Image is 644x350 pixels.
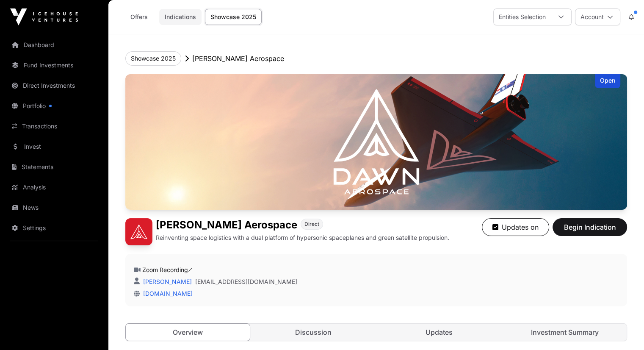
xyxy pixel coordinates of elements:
[140,290,193,297] a: [DOMAIN_NAME]
[156,233,449,242] p: Reinventing space logistics with a dual platform of hypersonic spaceplanes and green satellite pr...
[159,9,202,25] a: Indications
[7,219,102,237] a: Settings
[195,278,297,286] a: [EMAIL_ADDRESS][DOMAIN_NAME]
[482,218,549,236] button: Updates on
[10,8,78,25] img: Icehouse Ventures Logo
[377,324,501,341] a: Updates
[7,117,102,136] a: Transactions
[141,278,192,285] a: [PERSON_NAME]
[7,56,102,75] a: Fund Investments
[602,309,644,350] iframe: Chat Widget
[595,74,620,88] div: Open
[7,158,102,176] a: Statements
[125,74,627,210] img: Dawn Aerospace
[156,218,297,232] h1: [PERSON_NAME] Aerospace
[7,97,102,115] a: Portfolio
[192,53,284,64] p: [PERSON_NAME] Aerospace
[575,8,620,25] button: Account
[553,218,627,236] button: Begin Indication
[503,324,627,341] a: Investment Summary
[126,324,627,341] nav: Tabs
[7,178,102,197] a: Analysis
[122,9,156,25] a: Offers
[125,323,250,341] a: Overview
[7,76,102,95] a: Direct Investments
[553,227,627,235] a: Begin Indication
[7,36,102,54] a: Dashboard
[252,324,376,341] a: Discussion
[304,221,319,228] span: Direct
[563,222,616,232] span: Begin Indication
[7,137,102,156] a: Invest
[125,218,152,245] img: Dawn Aerospace
[142,266,193,273] a: Zoom Recording
[494,9,551,25] div: Entities Selection
[7,198,102,217] a: News
[205,9,262,25] a: Showcase 2025
[125,51,181,66] button: Showcase 2025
